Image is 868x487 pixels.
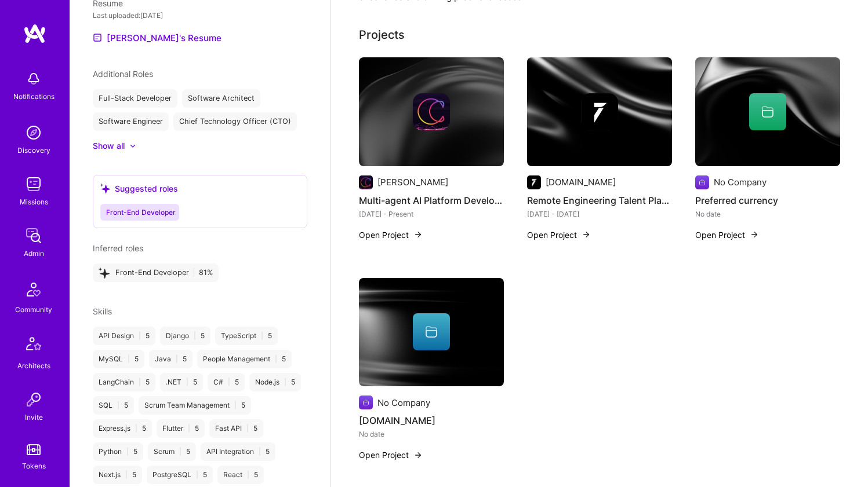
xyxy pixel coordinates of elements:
img: arrow-right [750,230,759,239]
div: No Company [377,397,430,409]
span: Front-End Developer [106,208,176,217]
div: Chief Technology Officer (CTO) [173,112,297,131]
img: Company logo [359,175,373,189]
img: Company logo [413,93,450,130]
div: Node.js 5 [249,373,301,391]
div: Software Engineer [93,112,169,131]
img: Company logo [581,93,618,130]
div: Show all [93,140,125,152]
span: | [125,470,128,479]
div: Flutter 5 [157,419,205,438]
div: [PERSON_NAME] [377,176,448,188]
div: Last uploaded: [DATE] [93,9,307,21]
img: Company logo [527,175,541,189]
h4: Remote Engineering Talent Platform Leadership [527,193,672,208]
div: Projects [359,26,405,43]
div: [DATE] - [DATE] [527,208,672,220]
div: API Design 5 [93,327,155,345]
span: | [228,378,230,387]
img: arrow-right [413,451,423,460]
span: | [259,447,261,456]
div: Django 5 [160,327,210,345]
div: People Management 5 [197,350,292,368]
div: Community [15,303,52,316]
img: Community [20,276,48,303]
span: | [139,331,141,340]
img: cover [527,57,672,166]
div: Admin [24,247,44,259]
div: React 5 [217,466,264,484]
img: Resume [93,33,102,42]
span: | [275,354,277,364]
span: | [247,470,249,479]
span: | [186,378,188,387]
div: Next.js 5 [93,466,142,484]
div: No date [359,428,504,440]
img: discovery [22,121,45,144]
div: Scrum Team Management 5 [139,396,251,415]
div: MySQL 5 [93,350,144,368]
button: Open Project [359,449,423,461]
div: Missions [20,196,48,208]
img: Invite [22,388,45,411]
div: Discovery [17,144,50,156]
i: icon SuggestedTeams [100,184,110,193]
div: Suggested roles [100,182,178,195]
img: logo [23,23,46,44]
div: Tokens [22,460,46,472]
div: Fast API 5 [209,419,263,438]
span: | [234,401,237,410]
img: cover [359,278,504,387]
div: SQL 5 [93,396,134,415]
div: No Company [714,176,767,188]
img: Company logo [359,396,373,409]
span: | [194,331,196,340]
div: [DOMAIN_NAME] [546,176,616,188]
img: arrow-right [582,230,591,239]
h4: [DOMAIN_NAME] [359,413,504,428]
div: Scrum 5 [148,442,196,461]
span: Additional Roles [93,69,153,79]
span: | [139,378,141,387]
i: icon StarsPurple [99,267,110,278]
img: cover [359,57,504,166]
div: PostgreSQL 5 [147,466,213,484]
div: TypeScript 5 [215,327,278,345]
span: | [284,378,286,387]
button: Open Project [359,229,423,241]
div: Full-Stack Developer [93,89,177,108]
span: | [117,401,119,410]
span: | [196,470,198,479]
a: [PERSON_NAME]'s Resume [93,31,221,45]
span: | [176,354,178,364]
div: .NET 5 [160,373,203,391]
span: | [188,424,190,433]
span: Skills [93,306,112,316]
div: Software Architect [182,89,260,108]
div: Front-End Developer 81% [93,263,219,282]
div: [DATE] - Present [359,208,504,220]
div: C# 5 [208,373,245,391]
img: teamwork [22,173,45,196]
span: | [128,354,130,364]
div: Java 5 [149,350,193,368]
div: API Integration 5 [201,442,275,461]
span: | [179,447,181,456]
img: tokens [27,444,41,455]
h4: Preferred currency [695,193,840,208]
span: | [135,424,137,433]
img: arrow-right [413,230,423,239]
span: | [246,424,249,433]
div: Python 5 [93,442,143,461]
button: Open Project [527,229,591,241]
div: Express.js 5 [93,419,152,438]
h4: Multi-agent AI Platform Development [359,193,504,208]
div: Invite [25,411,43,423]
img: admin teamwork [22,224,45,247]
img: cover [695,57,840,166]
span: | [261,331,263,340]
img: Architects [20,332,48,360]
div: LangChain 5 [93,373,155,391]
button: Open Project [695,229,759,241]
div: Notifications [13,90,55,102]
